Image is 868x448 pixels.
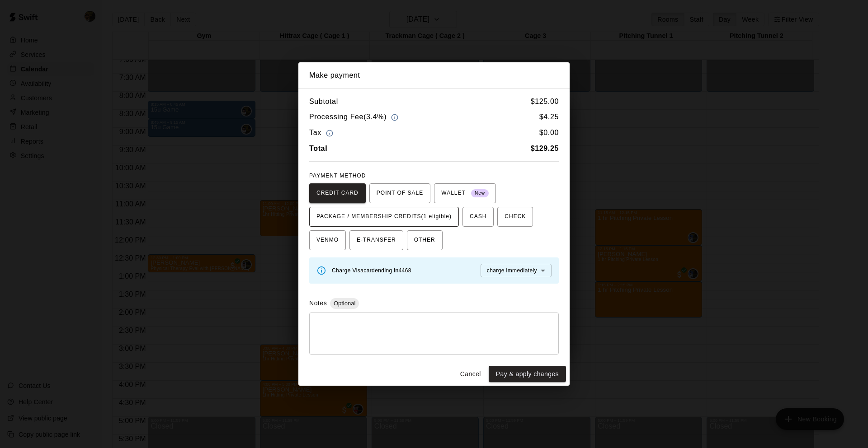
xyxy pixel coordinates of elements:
[309,96,338,107] h6: Subtotal
[369,183,430,203] button: POINT OF SALE
[539,127,559,139] h6: $ 0.00
[441,186,489,201] span: WALLET
[309,299,327,307] label: Notes
[456,366,485,383] button: Cancel
[349,230,403,250] button: E-TRANSFER
[539,111,559,123] h6: $ 4.25
[414,233,435,247] span: OTHER
[497,207,533,227] button: CHECK
[531,96,559,107] h6: $ 125.00
[309,183,366,203] button: CREDIT CARD
[309,207,459,227] button: PACKAGE / MEMBERSHIP CREDITS(1 eligible)
[316,233,339,247] span: VENMO
[505,210,526,224] span: CHECK
[471,187,489,200] span: New
[332,267,411,274] span: Charge Visa card ending in 4468
[470,210,486,224] span: CASH
[487,267,537,274] span: charge immediately
[309,111,401,123] h6: Processing Fee ( 3.4% )
[316,186,359,201] span: CREDIT CARD
[309,173,366,179] span: PAYMENT METHOD
[309,127,335,139] h6: Tax
[316,210,452,224] span: PACKAGE / MEMBERSHIP CREDITS (1 eligible)
[377,186,423,201] span: POINT OF SALE
[330,300,359,307] span: Optional
[309,230,346,250] button: VENMO
[357,233,396,247] span: E-TRANSFER
[407,230,443,250] button: OTHER
[434,183,496,203] button: WALLET New
[531,145,559,152] b: $ 129.25
[489,366,566,383] button: Pay & apply changes
[298,62,570,89] h2: Make payment
[462,207,494,227] button: CASH
[309,145,327,152] b: Total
